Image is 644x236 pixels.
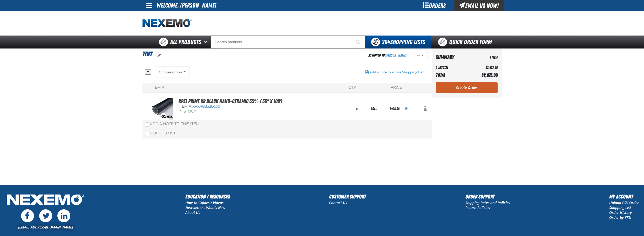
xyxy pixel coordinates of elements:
h2: Education / Resources [185,193,230,200]
button: Actions of tint [413,50,428,61]
a: Quick Order Form [431,36,501,48]
span: $2,873.88 [482,72,498,78]
a: Shipping Rates and Policies [465,200,510,205]
span: Add a Note to This Item [150,122,199,126]
button: Action Remove XPEL PRIME XR Black Nano-Ceramic 35% ( 36&quot; x 100&#039;) from tint [419,103,432,115]
strong: 204 [382,38,390,46]
span: Shopping Lists [382,38,425,46]
a: [PERSON_NAME] [385,53,406,57]
div: roll [367,103,389,115]
input: Add a Note to This Item [145,122,149,127]
a: Contact Us [329,200,347,205]
th: Subtotal [436,64,469,71]
a: Newsletter - What's New [185,205,225,210]
img: Nexemo Logo [5,193,86,208]
div: QTY [348,85,356,90]
a: Order History [609,210,632,215]
a: Home [143,19,192,28]
button: oro.shoppinglist.label.edit.tooltip [153,50,165,61]
input: Search [211,36,365,48]
a: Upload CSV Order [609,200,639,205]
button: Open All Products pages [202,36,211,48]
a: XPEL PRIME XR Black Nano-Ceramic 35% ( 36" x 100') [179,98,282,104]
th: Summary [436,53,469,62]
input: Copy To List [145,132,149,136]
span: $478.98 [390,107,399,111]
span: XPXRB3536-100 [192,104,220,109]
h2: Order Support [465,193,510,200]
div: Assigned To: [368,52,406,59]
img: Nexemo logo [143,19,192,28]
a: About Us [185,210,200,215]
td: 1 Item [469,53,498,62]
h2: My Account [609,193,639,200]
div: In Stock [179,109,282,114]
button: Add a note to entire Shopping List [361,66,428,78]
button: You have 204 Shopping Lists. Open to view details [365,36,431,48]
a: Shopping List [609,205,631,210]
a: Return Policies [465,205,490,210]
a: How to Guides / Videos [185,200,223,205]
div: Item #: [179,104,282,109]
div: Item #: [152,85,165,90]
button: View All Prices for XPXRB3536-100 [401,103,412,115]
a: Order by SKU [609,215,631,220]
a: [EMAIL_ADDRESS][DOMAIN_NAME] [18,225,73,230]
input: Product Quantity [347,104,367,114]
div: Price [391,85,402,90]
a: Create Order [436,82,498,93]
button: Start Searching [352,36,365,48]
span: All Products [170,37,201,47]
h2: Customer Support [329,193,366,200]
label: Copy To List [145,131,176,135]
th: Total [436,71,469,79]
td: $2,873.88 [469,64,498,71]
span: tint [143,50,152,58]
